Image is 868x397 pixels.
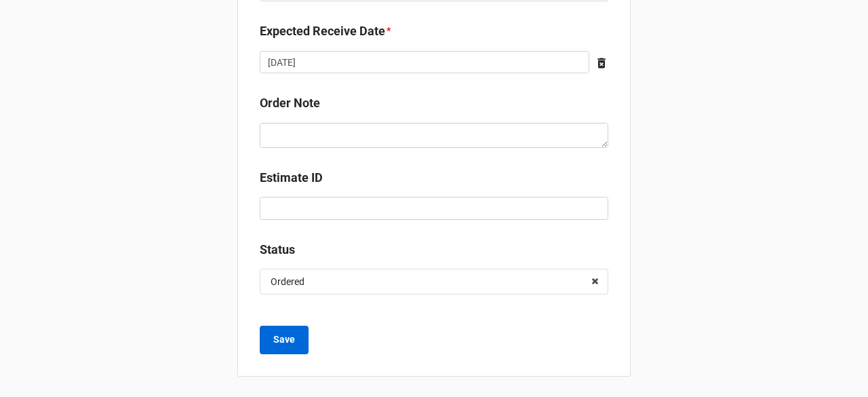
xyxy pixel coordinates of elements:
input: Date [260,51,589,74]
label: Order Note [260,94,320,113]
label: Estimate ID [260,168,323,187]
button: Save [260,326,309,354]
label: Status [260,240,295,259]
div: Ordered [271,277,304,286]
b: Save [273,333,295,347]
label: Expected Receive Date [260,22,385,41]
